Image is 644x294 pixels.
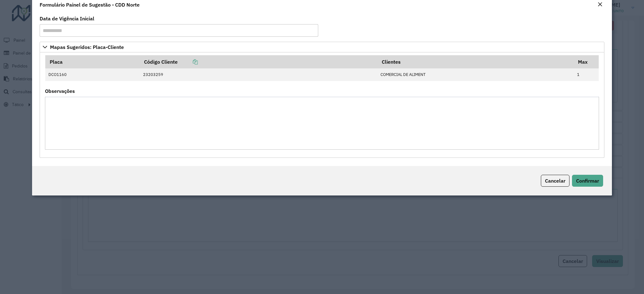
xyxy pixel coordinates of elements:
th: Código Cliente [140,55,377,68]
span: Cancelar [545,178,565,184]
td: COMERCIAL DE ALIMENT [377,68,574,81]
label: Observações [45,87,75,95]
th: Placa [45,55,140,68]
td: DCO1160 [45,68,140,81]
div: Mapas Sugeridos: Placa-Cliente [40,52,604,158]
td: 23203259 [140,68,377,81]
th: Clientes [377,55,574,68]
button: Close [596,1,604,9]
button: Confirmar [572,175,603,187]
span: Confirmar [576,178,599,184]
td: 1 [574,68,599,81]
label: Data de Vigência Inicial [40,15,94,22]
button: Cancelar [541,175,569,187]
th: Max [574,55,599,68]
em: Fechar [597,2,602,7]
a: Copiar [178,59,198,65]
span: Mapas Sugeridos: Placa-Cliente [50,45,124,50]
h4: Formulário Painel de Sugestão - CDD Norte [40,1,140,8]
a: Mapas Sugeridos: Placa-Cliente [40,42,604,52]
